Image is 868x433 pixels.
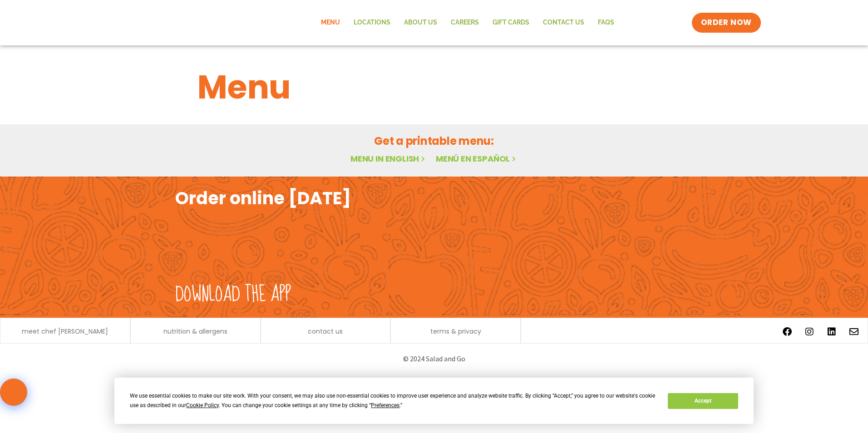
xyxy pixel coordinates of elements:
img: new-SAG-logo-768×292 [107,5,243,41]
a: meet chef [PERSON_NAME] [22,328,108,335]
h2: Order online [DATE] [175,187,351,209]
a: ORDER NOW [692,13,761,33]
nav: Menu [314,12,621,33]
h2: Get a printable menu: [197,133,671,149]
a: nutrition & allergens [163,328,227,335]
a: Menu in English [350,153,427,164]
a: GIFT CARDS [486,12,536,33]
a: Menú en español [436,153,518,164]
a: Contact Us [536,12,591,33]
a: terms & privacy [430,328,481,335]
img: fork [175,209,311,277]
span: ORDER NOW [701,17,752,28]
div: Cookie Consent Prompt [114,378,754,424]
span: Preferences [371,402,399,408]
h1: Menu [197,63,671,112]
button: Accept [668,393,738,409]
p: © 2024 Salad and Go [180,353,688,365]
a: contact us [308,328,343,335]
a: Careers [444,12,486,33]
span: Cookie Policy [186,402,219,408]
a: About Us [397,12,444,33]
h2: Download the app [175,282,291,307]
a: Locations [347,12,397,33]
img: appstore [436,213,560,281]
div: We use essential cookies to make our site work. With your consent, we may also use non-essential ... [130,391,657,410]
img: wpChatIcon [1,379,26,405]
img: google_play [569,213,693,281]
a: Menu [314,12,347,33]
a: FAQs [591,12,621,33]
